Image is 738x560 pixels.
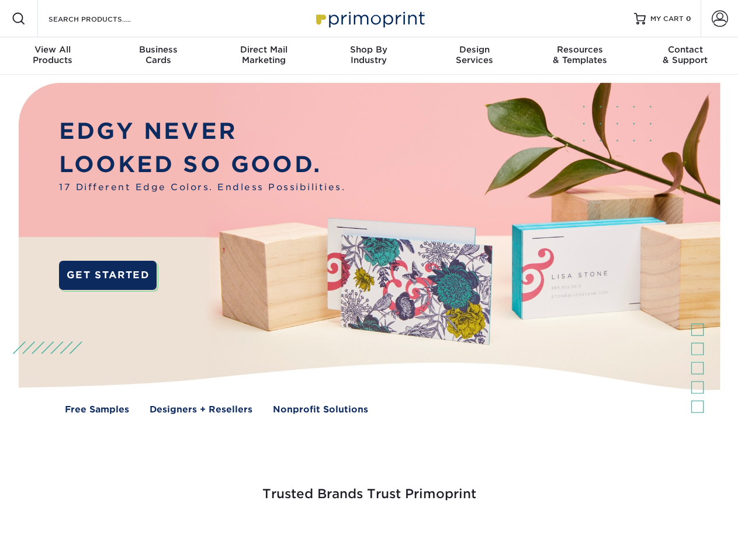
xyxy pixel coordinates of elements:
span: 17 Different Edge Colors. Endless Possibilities. [59,181,345,194]
img: Amazon [520,532,521,533]
span: MY CART [650,14,684,24]
div: & Support [633,44,738,65]
a: BusinessCards [105,37,210,75]
span: Direct Mail [211,44,316,55]
p: LOOKED SO GOOD. [59,148,345,181]
span: Design [422,44,527,55]
img: Google [298,532,299,533]
input: SEARCH PRODUCTS..... [47,12,161,26]
a: Direct MailMarketing [211,37,316,75]
a: Resources& Templates [527,37,632,75]
img: Primoprint [311,6,428,31]
a: Free Samples [65,403,129,416]
a: Nonprofit Solutions [273,403,368,416]
img: Smoothie King [85,532,85,533]
span: Shop By [316,44,421,55]
span: Resources [527,44,632,55]
div: & Templates [527,44,632,65]
p: EDGY NEVER [59,115,345,148]
span: 0 [686,15,691,23]
a: Shop ByIndustry [316,37,421,75]
div: Services [422,44,527,65]
a: GET STARTED [59,261,157,290]
a: Designers + Resellers [150,403,252,416]
img: Goodwill [631,532,632,533]
span: Contact [633,44,738,55]
a: Contact& Support [633,37,738,75]
span: Business [105,44,210,55]
div: Marketing [211,44,316,65]
h3: Trusted Brands Trust Primoprint [27,459,711,516]
div: Cards [105,44,210,65]
div: Industry [316,44,421,65]
a: DesignServices [422,37,527,75]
